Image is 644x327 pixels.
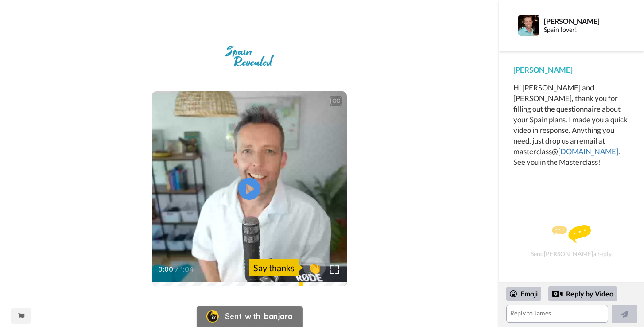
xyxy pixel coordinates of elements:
[511,205,632,278] div: Send [PERSON_NAME] a reply.
[303,261,326,275] span: 👏
[558,147,618,156] a: [DOMAIN_NAME]
[544,26,629,34] div: Spain lover!
[518,15,539,36] img: Profile Image
[264,312,292,320] div: bonjoro
[158,264,174,275] span: 0:00
[513,65,630,75] div: [PERSON_NAME]
[180,264,196,275] span: 1:04
[225,312,260,320] div: Sent with
[206,310,219,323] img: Bonjoro Logo
[249,259,299,276] div: Say thanks
[552,288,563,299] div: Reply by Video
[330,97,341,105] div: CC
[548,286,617,301] div: Reply by Video
[330,265,339,274] img: Full screen
[506,287,541,301] div: Emoji
[544,17,629,25] div: [PERSON_NAME]
[175,264,178,275] span: /
[218,39,281,74] img: 06906c8b-eeae-4fc1-9b3e-93850d61b61a
[197,306,302,327] a: Bonjoro LogoSent withbonjoro
[513,82,630,167] div: Hi [PERSON_NAME] and [PERSON_NAME], thank you for filling out the questionnaire about your Spain ...
[552,225,591,243] img: message.svg
[303,257,326,277] button: 👏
